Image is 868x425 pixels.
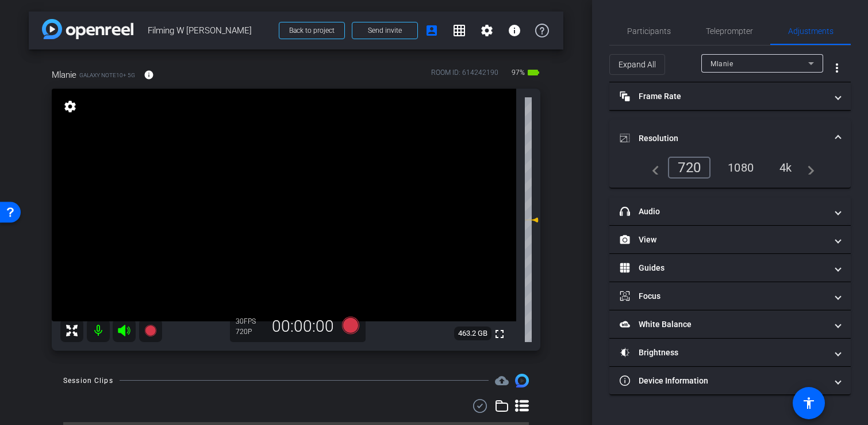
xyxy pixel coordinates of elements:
[609,226,851,253] mat-expansion-panel-header: View
[452,24,466,37] mat-icon: grid_on
[236,327,264,336] div: 720P
[515,374,529,388] img: Session clips
[771,158,801,177] div: 4k
[609,310,851,338] mat-expansion-panel-header: White Balance
[788,27,834,35] span: Adjustments
[620,375,827,387] mat-panel-title: Device Information
[620,318,827,331] mat-panel-title: White Balance
[620,132,827,145] mat-panel-title: Resolution
[609,339,851,366] mat-expansion-panel-header: Brightness
[619,54,656,75] span: Expand All
[706,27,753,35] span: Teleprompter
[144,70,154,80] mat-icon: info
[627,27,671,35] span: Participants
[823,54,851,82] button: More Options for Adjustments Panel
[148,19,272,42] span: Filming W [PERSON_NAME]
[42,19,133,39] img: app-logo
[79,71,135,79] span: Galaxy Note10+ 5G
[620,206,827,218] mat-panel-title: Audio
[719,158,762,177] div: 1080
[609,54,665,75] button: Expand All
[289,26,335,35] span: Back to project
[620,262,827,274] mat-panel-title: Guides
[527,66,540,79] mat-icon: battery_std
[279,22,345,39] button: Back to project
[236,317,264,326] div: 30
[454,327,491,340] span: 463.2 GB
[495,374,509,388] mat-icon: cloud_upload
[609,254,851,282] mat-expansion-panel-header: Guides
[710,60,733,68] span: Mlanie
[620,234,827,246] mat-panel-title: View
[830,61,844,75] mat-icon: more_vert
[646,161,659,174] mat-icon: navigate_before
[609,282,851,310] mat-expansion-panel-header: Focus
[609,367,851,394] mat-expansion-panel-header: Device Information
[620,90,827,103] mat-panel-title: Frame Rate
[801,161,815,174] mat-icon: navigate_next
[264,317,341,336] div: 00:00:00
[609,82,851,110] mat-expansion-panel-header: Frame Rate
[620,347,827,359] mat-panel-title: Brightness
[495,374,509,388] span: Destinations for your clips
[620,290,827,302] mat-panel-title: Focus
[431,67,498,84] div: ROOM ID: 614242190
[802,396,816,410] mat-icon: accessibility
[510,63,527,82] span: 97%
[609,120,851,157] mat-expansion-panel-header: Resolution
[425,24,439,37] mat-icon: account_box
[63,375,113,386] div: Session Clips
[62,100,78,113] mat-icon: settings
[508,24,521,37] mat-icon: info
[668,157,710,179] div: 720
[609,157,851,188] div: Resolution
[480,24,494,37] mat-icon: settings
[525,213,539,227] mat-icon: 0 dB
[52,69,76,81] span: Mlanie
[368,26,402,35] span: Send invite
[609,198,851,225] mat-expansion-panel-header: Audio
[352,22,418,39] button: Send invite
[493,327,506,341] mat-icon: fullscreen
[244,317,256,325] span: FPS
